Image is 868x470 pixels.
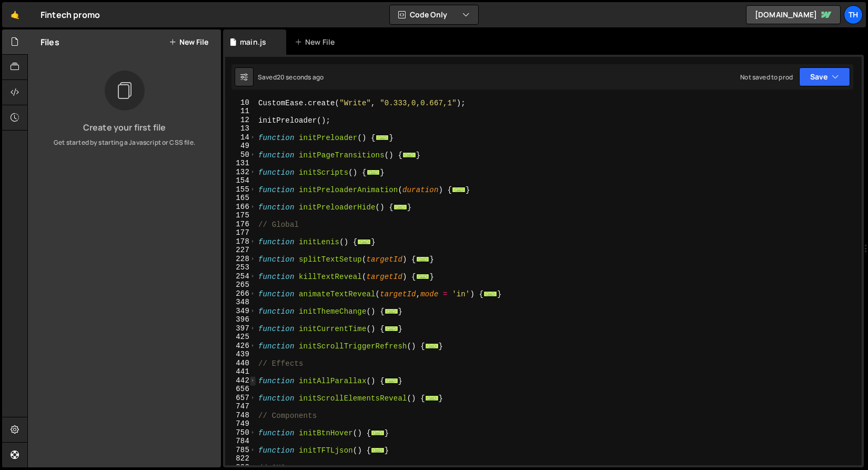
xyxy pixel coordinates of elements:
div: 439 [225,350,256,359]
div: 750 [225,428,256,437]
div: 748 [225,411,256,420]
span: ... [376,134,389,140]
div: 747 [225,402,256,411]
div: 426 [225,342,256,351]
h2: Files [41,36,59,48]
div: 176 [225,220,256,229]
div: 749 [225,419,256,428]
div: 397 [225,324,256,333]
div: 441 [225,367,256,376]
div: 785 [225,446,256,455]
div: 396 [225,315,256,324]
span: ... [425,343,439,348]
div: 166 [225,203,256,212]
span: ... [371,429,385,435]
div: 10 [225,98,256,107]
button: Code Only [390,5,478,24]
span: ... [425,395,439,401]
div: 253 [225,263,256,272]
button: New File [169,38,208,46]
span: ... [357,238,371,244]
div: 155 [225,185,256,194]
div: 11 [225,107,256,116]
div: 227 [225,246,256,255]
span: ... [367,169,380,175]
div: Fintech promo [41,8,100,21]
div: main.js [240,37,266,47]
h3: Create your first file [36,123,213,132]
div: 822 [225,454,256,463]
div: 228 [225,255,256,264]
div: 131 [225,159,256,168]
div: 440 [225,359,256,368]
span: ... [385,377,398,383]
div: 154 [225,176,256,185]
a: Th [844,5,863,24]
div: 20 seconds ago [277,73,324,82]
div: 50 [225,151,256,159]
span: ... [402,152,416,157]
div: Not saved to prod [740,73,793,82]
span: ... [483,291,497,296]
div: 177 [225,228,256,237]
div: 784 [225,437,256,446]
div: 165 [225,194,256,203]
div: Saved [258,73,324,82]
span: ... [385,308,398,314]
div: 178 [225,237,256,246]
span: ... [371,447,385,453]
div: 12 [225,116,256,125]
div: 656 [225,385,256,394]
span: ... [385,325,398,331]
div: 132 [225,168,256,177]
div: 254 [225,272,256,281]
span: ... [452,186,466,192]
div: 425 [225,333,256,342]
div: 266 [225,289,256,298]
div: 175 [225,211,256,220]
div: 442 [225,376,256,385]
span: ... [416,273,430,279]
span: ... [416,256,430,262]
button: Save [799,67,850,86]
div: 265 [225,281,256,289]
a: [DOMAIN_NAME] [746,5,841,24]
div: 13 [225,124,256,133]
div: 348 [225,298,256,307]
div: New File [295,37,339,47]
div: 14 [225,133,256,142]
div: 657 [225,394,256,403]
a: 🤙 [2,2,28,27]
div: 49 [225,142,256,151]
p: Get started by starting a Javascript or CSS file. [36,138,213,147]
div: 349 [225,307,256,316]
span: ... [393,204,407,209]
